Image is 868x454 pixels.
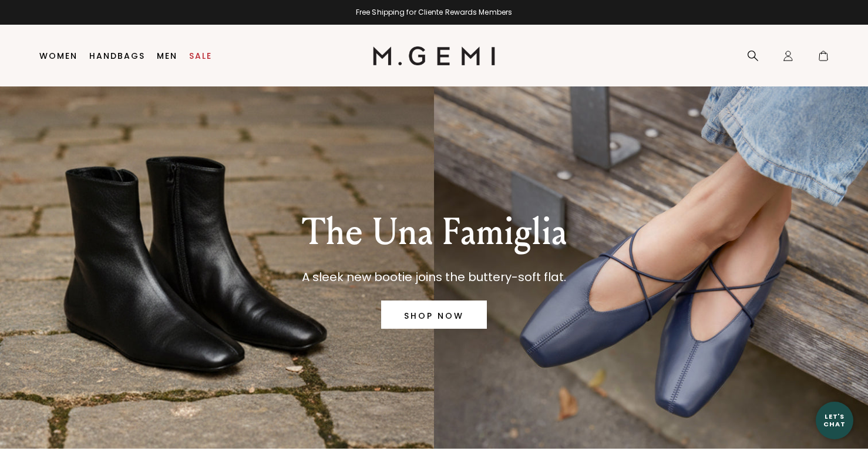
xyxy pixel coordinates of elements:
img: M.Gemi [373,46,496,65]
p: The Una Famiglia [302,211,567,253]
a: Sale [189,51,212,61]
a: Men [157,51,177,61]
a: Women [39,51,78,61]
div: Let's Chat [816,413,853,428]
p: A sleek new bootie joins the buttery-soft flat. [302,268,567,286]
a: SHOP NOW [381,301,487,329]
a: Handbags [89,51,145,61]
